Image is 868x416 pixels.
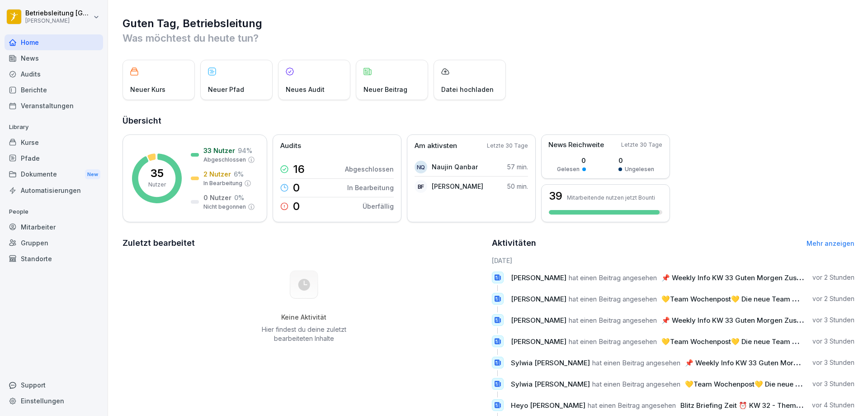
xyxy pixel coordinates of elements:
a: Kurse [5,134,103,150]
div: NQ [415,161,427,173]
p: Neuer Pfad [208,85,244,94]
p: 0 [293,182,300,193]
p: 2 Nutzer [203,169,231,179]
h3: 39 [549,191,562,201]
p: Was möchtest du heute tun? [123,31,854,45]
div: BF [415,180,427,193]
span: hat einen Beitrag angesehen [592,380,680,388]
span: hat einen Beitrag angesehen [569,273,657,282]
h2: Aktivitäten [492,237,536,249]
a: DokumenteNew [5,166,103,183]
a: Home [5,34,103,50]
p: vor 3 Stunden [812,337,854,346]
p: 94 % [238,146,252,155]
h2: Zuletzt bearbeitet [123,237,486,249]
h5: Keine Aktivität [258,313,349,321]
p: vor 2 Stunden [812,273,854,282]
p: Neuer Kurs [130,85,165,94]
p: 6 % [234,169,244,179]
span: [PERSON_NAME] [511,273,566,282]
a: News [5,50,103,66]
p: vor 3 Stunden [812,358,854,367]
p: 0 [293,201,300,212]
span: [PERSON_NAME] [511,316,566,325]
p: vor 3 Stunden [812,379,854,388]
p: Am aktivsten [415,141,457,151]
p: [PERSON_NAME] [25,18,91,24]
p: Neues Audit [286,85,325,94]
span: Sylwia [PERSON_NAME] [511,359,590,367]
span: [PERSON_NAME] [511,295,566,303]
h6: [DATE] [492,256,855,265]
p: 0 [557,156,586,165]
a: Audits [5,66,103,82]
p: Abgeschlossen [345,164,394,174]
p: Abgeschlossen [203,156,246,164]
span: hat einen Beitrag angesehen [588,401,676,410]
p: Letzte 30 Tage [487,142,528,150]
a: Pfade [5,150,103,166]
p: Neuer Beitrag [363,85,407,94]
p: In Bearbeitung [203,179,242,187]
p: Nutzer [148,181,166,189]
p: Audits [280,141,301,151]
p: Nicht begonnen [203,203,246,211]
a: Veranstaltungen [5,98,103,114]
div: Support [5,377,103,393]
p: Betriebsleitung [GEOGRAPHIC_DATA] [25,10,91,17]
p: vor 3 Stunden [812,316,854,325]
p: 57 min. [507,162,528,172]
p: Mitarbeitende nutzen jetzt Bounti [567,194,655,201]
a: Mitarbeiter [5,219,103,235]
a: Standorte [5,251,103,267]
p: Naujin Qanbar [432,162,478,172]
p: 0 Nutzer [203,193,231,202]
span: Heyo [PERSON_NAME] [511,401,585,410]
p: 35 [151,168,164,179]
span: [PERSON_NAME] [511,337,566,346]
p: [PERSON_NAME] [432,182,483,191]
span: hat einen Beitrag angesehen [569,337,657,346]
span: Sylwia [PERSON_NAME] [511,380,590,388]
div: New [85,169,100,180]
p: People [5,205,103,219]
p: Datei hochladen [441,85,494,94]
p: 0 [618,156,654,165]
p: In Bearbeitung [347,183,394,192]
h1: Guten Tag, Betriebsleitung [123,16,854,31]
p: Library [5,120,103,134]
span: hat einen Beitrag angesehen [569,295,657,303]
a: Gruppen [5,235,103,251]
p: 0 % [234,193,244,202]
p: 50 min. [507,182,528,191]
a: Automatisierungen [5,182,103,198]
a: Berichte [5,82,103,98]
p: 16 [293,164,305,175]
p: Gelesen [557,165,580,173]
h2: Übersicht [123,115,854,127]
a: Einstellungen [5,393,103,409]
span: Blitz Briefing Zeit ⏰ KW 32 - Thema der Woche: Salate [680,401,862,410]
p: Überfällig [363,201,394,211]
p: 33 Nutzer [203,146,235,155]
p: News Reichweite [548,140,604,150]
span: hat einen Beitrag angesehen [592,359,680,367]
p: Hier findest du deine zuletzt bearbeiteten Inhalte [258,325,349,343]
a: Mehr anzeigen [807,239,854,247]
p: Letzte 30 Tage [621,141,662,149]
p: Ungelesen [625,165,654,173]
div: Dokumente [5,166,103,183]
p: vor 2 Stunden [812,294,854,303]
span: hat einen Beitrag angesehen [569,316,657,325]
